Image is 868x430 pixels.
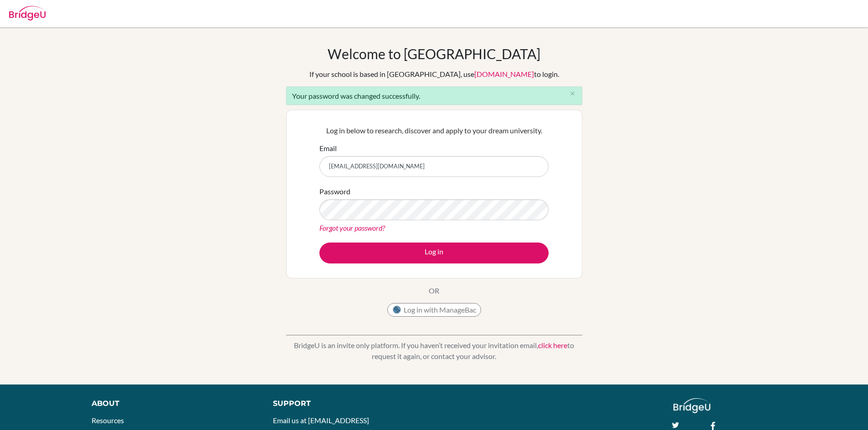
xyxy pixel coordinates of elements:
[673,398,710,413] img: logo_white@2x-f4f0deed5e89b7ecb1c2cc34c3e3d731f90f0f143d5ea2071677605dd97b5244.png
[429,285,439,296] p: OR
[9,6,46,20] img: Bridge-U
[387,303,481,317] button: Log in with ManageBac
[92,416,124,425] a: Resources
[286,86,582,105] div: Your password was changed successfully.
[286,340,582,362] p: BridgeU is an invite only platform. If you haven’t received your invitation email, to request it ...
[273,398,423,409] div: Support
[564,87,582,101] button: Close
[319,186,350,197] label: Password
[319,223,385,232] a: Forgot your password?
[569,90,576,97] i: close
[538,341,567,349] a: click here
[474,70,534,78] a: [DOMAIN_NAME]
[92,398,252,409] div: About
[309,69,559,80] div: If your school is based in [GEOGRAPHIC_DATA], use to login.
[319,125,549,136] p: Log in below to research, discover and apply to your dream university.
[319,143,337,154] label: Email
[328,46,540,62] h1: Welcome to [GEOGRAPHIC_DATA]
[319,243,549,263] button: Log in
